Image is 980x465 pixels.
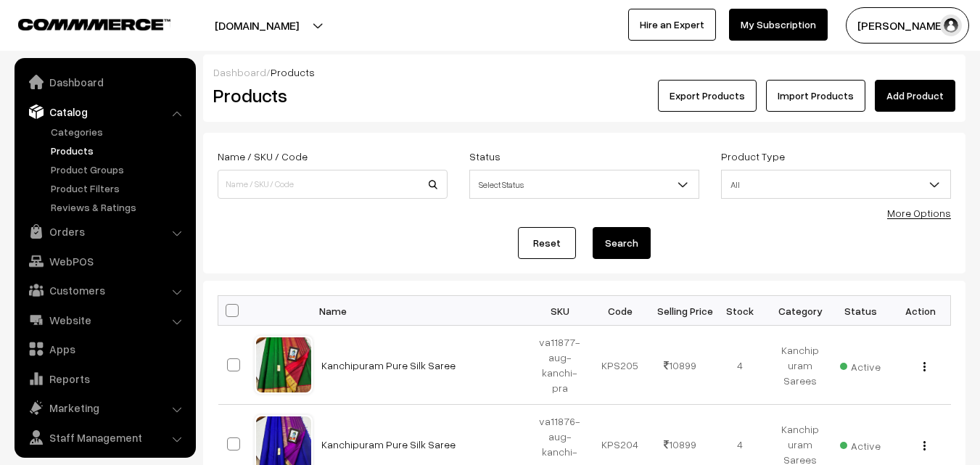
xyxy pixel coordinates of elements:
[470,172,699,197] span: Select Status
[891,296,951,326] th: Action
[593,227,651,259] button: Search
[18,69,191,95] a: Dashboard
[47,162,191,177] a: Product Groups
[923,441,926,450] img: Menu
[47,181,191,196] a: Product Filters
[18,15,145,32] a: COMMMERCE
[164,7,350,44] button: [DOMAIN_NAME]
[840,355,881,374] span: Active
[590,326,650,405] td: KPS205
[213,65,955,80] div: /
[18,99,191,125] a: Catalog
[18,19,170,30] img: COMMMERCE
[47,143,191,158] a: Products
[658,80,757,112] button: Export Products
[218,170,448,199] input: Name / SKU / Code
[650,296,710,326] th: Selling Price
[770,296,831,326] th: Category
[875,80,955,112] a: Add Product
[530,326,590,405] td: va11877-aug-kanchi-pra
[840,435,881,453] span: Active
[47,124,191,139] a: Categories
[831,296,891,326] th: Status
[213,66,266,78] a: Dashboard
[721,149,785,164] label: Product Type
[18,366,191,392] a: Reports
[18,218,191,244] a: Orders
[271,66,315,78] span: Products
[940,15,962,36] img: user
[887,207,951,219] a: More Options
[766,80,865,112] a: Import Products
[628,9,716,41] a: Hire an Expert
[218,149,308,164] label: Name / SKU / Code
[518,227,576,259] a: Reset
[650,326,710,405] td: 10899
[590,296,650,326] th: Code
[729,9,828,41] a: My Subscription
[18,424,191,450] a: Staff Management
[321,359,456,371] a: Kanchipuram Pure Silk Saree
[469,149,501,164] label: Status
[18,395,191,421] a: Marketing
[721,170,951,199] span: All
[18,307,191,333] a: Website
[710,326,770,405] td: 4
[710,296,770,326] th: Stock
[846,7,969,44] button: [PERSON_NAME]
[923,362,926,371] img: Menu
[18,248,191,274] a: WebPOS
[313,296,530,326] th: Name
[469,170,699,199] span: Select Status
[47,199,191,215] a: Reviews & Ratings
[18,336,191,362] a: Apps
[770,326,831,405] td: Kanchipuram Sarees
[18,277,191,303] a: Customers
[530,296,590,326] th: SKU
[213,84,446,107] h2: Products
[722,172,950,197] span: All
[321,438,456,450] a: Kanchipuram Pure Silk Saree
